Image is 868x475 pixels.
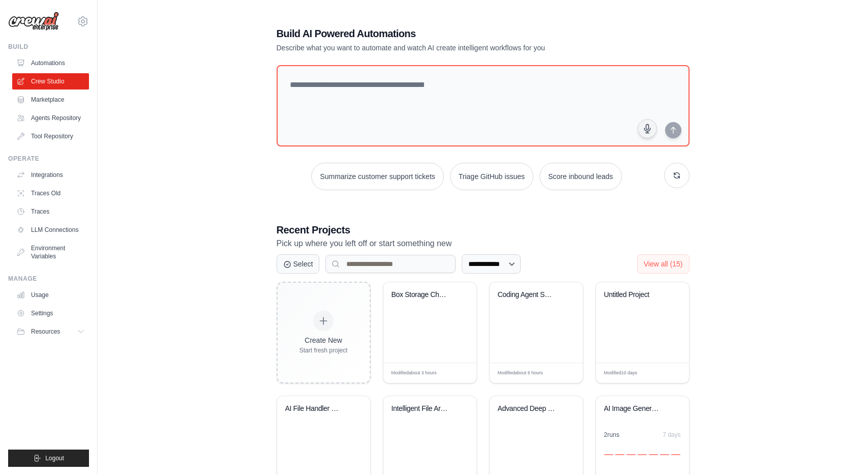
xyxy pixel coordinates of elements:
[8,155,89,163] div: Operate
[12,73,89,90] a: Crew Studio
[660,454,669,455] div: Day 6: 0 executions
[452,369,461,377] span: Edit
[12,287,89,303] a: Usage
[277,43,618,53] p: Describe what you want to automate and watch AI create intelligent workflows for you
[498,370,543,377] span: Modified about 6 hours
[12,167,89,183] a: Integrations
[12,203,89,220] a: Traces
[604,431,620,439] div: 2 run s
[450,163,533,190] button: Triage GitHub issues
[12,305,89,321] a: Settings
[12,185,89,201] a: Traces Old
[12,323,89,340] button: Resources
[665,369,673,377] span: Edit
[300,335,348,345] div: Create New
[663,431,680,439] div: 7 days
[12,92,89,108] a: Marketplace
[8,275,89,283] div: Manage
[615,454,624,455] div: Day 2: 0 executions
[637,254,690,274] button: View all (15)
[638,119,657,138] button: Click to speak your automation idea
[626,454,636,455] div: Day 3: 0 executions
[392,290,453,300] div: Box Storage Chatbot
[311,163,443,190] button: Summarize customer support tickets
[277,237,690,250] p: Pick up where you left off or start something new
[604,443,681,455] div: Activity over last 7 days
[604,454,613,455] div: Day 1: 0 executions
[12,240,89,264] a: Environment Variables
[498,290,559,300] div: Coding Agent Swarm
[300,346,348,354] div: Start fresh project
[392,370,437,377] span: Modified about 3 hours
[540,163,622,190] button: Score inbound leads
[277,254,320,274] button: Select
[604,404,666,413] div: AI Image Generation with Box Storage
[12,128,89,144] a: Tool Repository
[638,454,647,455] div: Day 4: 0 executions
[277,223,690,237] h3: Recent Projects
[285,404,347,413] div: AI File Handler with Memory
[8,12,59,31] img: Logo
[12,110,89,126] a: Agents Repository
[277,26,618,41] h1: Build AI Powered Automations
[45,454,64,462] span: Logout
[31,328,60,336] span: Resources
[664,163,690,188] button: Get new suggestions
[8,450,89,467] button: Logout
[644,260,683,268] span: View all (15)
[12,222,89,238] a: LLM Connections
[649,454,658,455] div: Day 5: 0 executions
[604,370,638,377] span: Modified 10 days
[604,290,666,300] div: Untitled Project
[498,404,559,413] div: Advanced Deep Research Automation
[671,454,680,455] div: Day 7: 0 executions
[392,404,453,413] div: Intelligent File Archiver
[8,43,89,51] div: Build
[558,369,567,377] span: Edit
[12,55,89,71] a: Automations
